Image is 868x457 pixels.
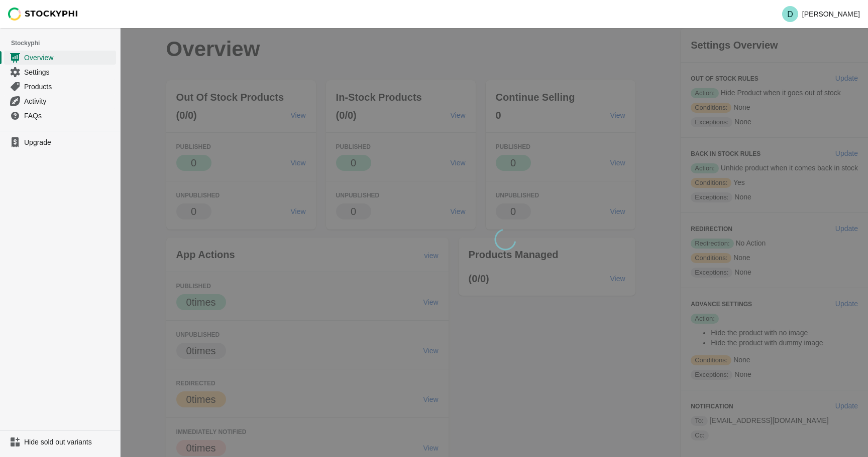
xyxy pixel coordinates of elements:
[4,435,116,449] a: Hide sold out variants
[4,65,116,79] a: Settings
[4,50,116,65] a: Overview
[802,10,860,18] p: [PERSON_NAME]
[782,6,798,22] span: Avatar with initials D
[4,108,116,123] a: FAQs
[24,437,114,447] span: Hide sold out variants
[4,135,116,149] a: Upgrade
[24,53,114,63] span: Overview
[787,10,793,19] text: D
[24,137,114,147] span: Upgrade
[4,94,116,108] a: Activity
[4,79,116,94] a: Products
[24,111,114,121] span: FAQs
[24,96,114,106] span: Activity
[24,67,114,77] span: Settings
[8,8,78,21] img: Stockyphi
[11,38,120,48] span: Stockyphi
[24,82,114,92] span: Products
[778,4,864,24] button: Avatar with initials D[PERSON_NAME]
